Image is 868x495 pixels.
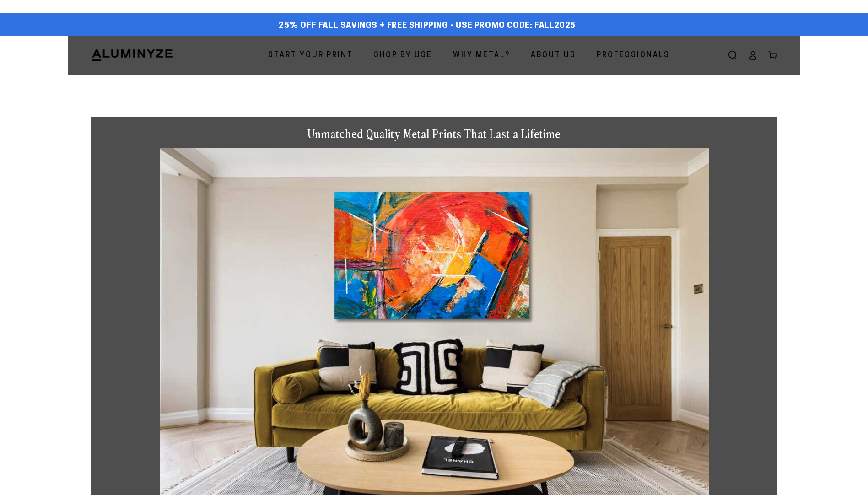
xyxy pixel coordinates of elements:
[597,49,670,62] span: Professionals
[722,45,743,65] summary: Search our site
[524,43,583,68] a: About Us
[531,49,576,62] span: About Us
[590,43,677,68] a: Professionals
[374,49,432,62] span: Shop By Use
[160,126,709,141] h1: Unmatched Quality Metal Prints That Last a Lifetime
[91,48,173,62] img: Aluminyze
[279,21,576,31] span: 25% off FALL Savings + Free Shipping - Use Promo Code: FALL2025
[367,43,439,68] a: Shop By Use
[261,43,360,68] a: Start Your Print
[453,49,510,62] span: Why Metal?
[91,75,777,99] h1: Metal Prints
[268,49,353,62] span: Start Your Print
[446,43,517,68] a: Why Metal?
